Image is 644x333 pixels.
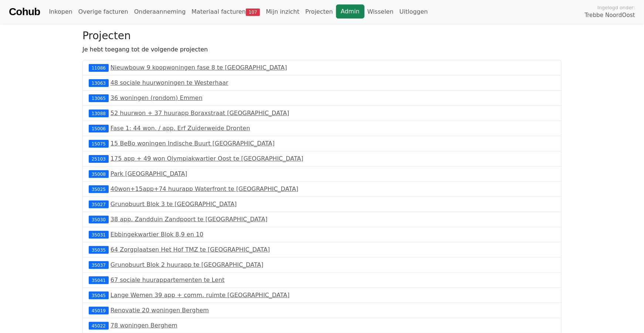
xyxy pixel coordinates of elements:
[89,246,109,253] div: 35035
[89,79,109,87] div: 13063
[302,4,336,19] a: Projecten
[82,30,562,42] h3: Projecten
[111,110,289,117] a: 52 huurwon + 37 huurapp Boraxstraat [GEOGRAPHIC_DATA]
[111,155,304,162] a: 175 app + 49 won Olympiakwartier Oost te [GEOGRAPHIC_DATA]
[82,45,562,54] p: Je hebt toegang tot de volgende projecten
[89,140,109,147] div: 15075
[111,322,177,329] a: 78 woningen Berghem
[111,276,225,283] a: 67 sociale huurappartementen te Lent
[89,125,109,132] div: 15006
[89,276,109,284] div: 35041
[111,170,187,177] a: Park [GEOGRAPHIC_DATA]
[263,4,302,19] a: Mijn inzicht
[89,216,109,223] div: 35030
[89,94,109,102] div: 13065
[89,201,109,208] div: 35027
[89,64,109,71] div: 11086
[89,185,109,193] div: 35025
[46,4,75,19] a: Inkopen
[89,155,109,162] div: 25103
[89,292,109,299] div: 35045
[189,4,263,19] a: Materiaal facturen107
[131,4,189,19] a: Onderaanneming
[365,4,397,19] a: Wisselen
[89,110,109,117] div: 13088
[585,11,635,20] span: Trebbe NoordOost
[336,4,365,18] a: Admin
[111,64,287,71] a: Nieuwbouw 9 koopwoningen fase 8 te [GEOGRAPHIC_DATA]
[111,79,228,86] a: 48 sociale huurwoningen te Westerhaar
[89,231,109,238] div: 35031
[111,125,250,132] a: Fase 1: 44 won. / app. Erf Zuiderweide Dronten
[397,4,431,19] a: Uitloggen
[111,246,270,253] a: 64 Zorgplaatsen Het Hof TMZ te [GEOGRAPHIC_DATA]
[9,3,40,21] a: Cohub
[111,292,290,299] a: Lange Wemen 39 app + comm. ruimte [GEOGRAPHIC_DATA]
[111,261,264,268] a: Grunobuurt Blok 2 huurapp te [GEOGRAPHIC_DATA]
[75,4,131,19] a: Overige facturen
[111,231,204,238] a: Ebbingekwartier Blok 8,9 en 10
[111,307,209,314] a: Renovatie 20 woningen Berghem
[111,201,237,208] a: Grunobuurt Blok 3 te [GEOGRAPHIC_DATA]
[111,185,298,192] a: 40won+15app+74 huurapp Waterfront te [GEOGRAPHIC_DATA]
[89,322,109,329] div: 45022
[246,9,260,16] span: 107
[597,4,635,11] span: Ingelogd onder:
[89,261,109,269] div: 35037
[111,94,203,101] a: 36 woningen (rondom) Emmen
[111,140,275,147] a: 15 BeBo woningen Indische Buurt [GEOGRAPHIC_DATA]
[89,170,109,178] div: 35008
[111,216,268,223] a: 38 app. Zandduin Zandpoort te [GEOGRAPHIC_DATA]
[89,307,109,314] div: 45019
